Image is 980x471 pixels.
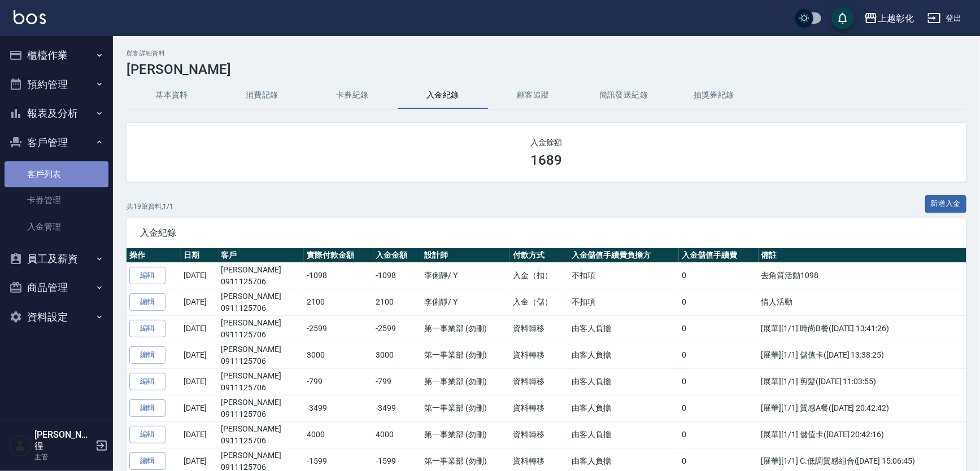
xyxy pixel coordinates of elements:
td: -2599 [304,315,373,342]
span: 入金紀錄 [140,227,953,239]
button: 簡訊發送紀錄 [578,82,669,109]
td: [DATE] [181,315,218,342]
td: [PERSON_NAME] [219,342,304,368]
td: 不扣項 [569,262,680,289]
button: 上越彰化 [860,7,918,30]
th: 日期 [181,248,218,263]
td: [PERSON_NAME] [219,395,304,421]
td: 資料轉移 [510,395,569,421]
td: 資料轉移 [510,315,569,342]
td: [展華][1/1] 儲值卡([DATE] 13:38:25) [759,342,966,368]
th: 設計師 [421,248,510,263]
td: -1098 [304,262,373,289]
div: 上越彰化 [878,11,914,25]
h3: [PERSON_NAME] [127,61,966,77]
td: [DATE] [181,368,218,395]
td: 2100 [304,289,373,315]
button: 客戶管理 [5,128,108,157]
button: 顧客追蹤 [488,82,578,109]
button: 登出 [923,8,966,29]
td: 資料轉移 [510,342,569,368]
td: [展華][1/1] 剪髮([DATE] 11:03:55) [759,368,966,395]
button: 卡券紀錄 [307,82,398,109]
td: [DATE] [181,262,218,289]
td: 3000 [304,342,373,368]
a: 編輯 [129,320,165,337]
td: 第一事業部 (勿刪) [421,368,510,395]
td: -2599 [373,315,422,342]
button: 報表及分析 [5,99,108,128]
td: -3499 [304,395,373,421]
th: 備註 [759,248,966,263]
td: [PERSON_NAME] [219,421,304,448]
td: -799 [373,368,422,395]
td: 第一事業部 (勿刪) [421,315,510,342]
td: 2100 [373,289,422,315]
td: 4000 [304,421,373,448]
button: 員工及薪資 [5,244,108,274]
button: 櫃檯作業 [5,41,108,70]
button: 商品管理 [5,273,108,302]
p: 0911125706 [221,329,302,341]
td: [展華][1/1] 質感A餐([DATE] 20:42:42) [759,395,966,421]
td: [展華][1/1] 時尚B餐([DATE] 13:41:26) [759,315,966,342]
td: 情人活動 [759,289,966,315]
td: 0 [679,289,758,315]
td: 4000 [373,421,422,448]
h5: [PERSON_NAME]徨 [34,429,92,452]
button: 基本資料 [127,82,217,109]
td: 不扣項 [569,289,680,315]
td: 李俐靜 / Y [421,289,510,315]
th: 入金儲值手續費負擔方 [569,248,680,263]
h2: 入金餘額 [140,137,953,148]
td: 由客人負擔 [569,315,680,342]
a: 編輯 [129,346,165,364]
td: [DATE] [181,421,218,448]
th: 入金儲值手續費 [679,248,758,263]
td: 0 [679,315,758,342]
th: 實際付款金額 [304,248,373,263]
button: 抽獎券紀錄 [669,82,759,109]
h2: 顧客詳細資料 [127,50,966,57]
a: 編輯 [129,293,165,311]
td: 李俐靜 / Y [421,262,510,289]
button: 資料設定 [5,302,108,332]
td: 去角質活動1098 [759,262,966,289]
td: 第一事業部 (勿刪) [421,421,510,448]
button: 新增入金 [925,195,967,213]
td: [DATE] [181,342,218,368]
a: 卡券管理 [5,187,108,213]
td: 資料轉移 [510,421,569,448]
p: 0911125706 [221,435,302,447]
p: 0911125706 [221,408,302,420]
td: 0 [679,262,758,289]
td: [DATE] [181,395,218,421]
td: [PERSON_NAME] [219,289,304,315]
p: 0911125706 [221,276,302,288]
td: 資料轉移 [510,368,569,395]
td: 0 [679,395,758,421]
p: 主管 [34,452,92,462]
td: 由客人負擔 [569,368,680,395]
td: 由客人負擔 [569,395,680,421]
td: 第一事業部 (勿刪) [421,342,510,368]
button: 消費記錄 [217,82,307,109]
td: 0 [679,342,758,368]
p: 0911125706 [221,302,302,314]
td: [PERSON_NAME] [219,315,304,342]
p: 共 19 筆資料, 1 / 1 [127,201,173,212]
td: 入金（扣） [510,262,569,289]
td: -799 [304,368,373,395]
td: 3000 [373,342,422,368]
a: 編輯 [129,426,165,443]
td: 由客人負擔 [569,342,680,368]
td: -3499 [373,395,422,421]
h3: 1689 [531,152,563,168]
p: 0911125706 [221,382,302,394]
img: Person [9,434,32,457]
p: 0911125706 [221,355,302,367]
button: 預約管理 [5,70,108,99]
a: 編輯 [129,267,165,284]
a: 編輯 [129,452,165,470]
th: 付款方式 [510,248,569,263]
